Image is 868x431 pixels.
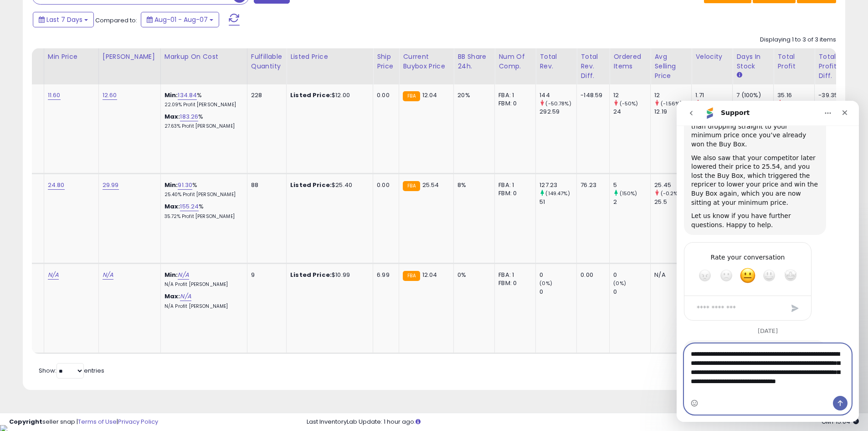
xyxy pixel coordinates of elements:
[498,271,529,279] div: FBA: 1
[180,292,191,301] a: N/A
[48,91,61,100] a: 11.60
[539,271,576,279] div: 0
[141,12,219,27] button: Aug-01 - Aug-07
[422,181,439,189] span: 25.54
[103,91,117,100] a: 12.60
[164,181,178,189] b: Min:
[164,181,240,198] div: %
[702,100,726,107] small: (-50.15%)
[654,181,691,189] div: 25.45
[457,181,488,189] div: 8%
[498,181,529,189] div: FBA: 1
[613,52,647,71] div: Ordered Items
[164,203,240,219] div: %
[613,288,650,296] div: 0
[39,366,104,375] span: Show: entries
[580,52,606,81] div: Total Rev. Diff.
[457,52,491,71] div: BB Share 24h.
[164,112,180,121] b: Max:
[539,108,576,116] div: 292.59
[777,91,814,99] div: 35.16
[422,270,437,279] span: 12.04
[613,181,650,189] div: 5
[498,99,529,108] div: FBM: 0
[164,281,240,288] p: N/A Profit [PERSON_NAME]
[164,270,178,279] b: Min:
[654,52,688,81] div: Avg Selling Price
[457,271,488,279] div: 0%
[654,91,691,99] div: 12
[620,100,638,107] small: (-50%)
[403,52,450,71] div: Current Buybox Price
[251,52,282,71] div: Fulfillable Quantity
[9,418,158,426] div: seller snap | |
[654,198,691,206] div: 25.5
[48,52,95,62] div: Min Price
[33,12,94,27] button: Last 7 Days
[422,91,437,99] span: 12.04
[498,52,532,71] div: Num of Comp.
[736,71,742,79] small: Days In Stock.
[403,181,420,191] small: FBA
[180,112,198,121] a: 183.26
[539,52,573,71] div: Total Rev.
[290,52,369,62] div: Listed Price
[613,91,650,99] div: 12
[78,417,117,426] a: Terms of Use
[9,417,42,426] strong: Copyright
[539,288,576,296] div: 0
[164,292,180,301] b: Max:
[539,91,576,99] div: 144
[818,52,841,81] div: Total Profit Diff.
[580,271,602,279] div: 0.00
[95,16,137,25] span: Compared to:
[180,202,199,211] a: 155.24
[164,202,180,211] b: Max:
[695,52,729,62] div: Velocity
[613,280,626,287] small: (0%)
[118,417,158,426] a: Privacy Policy
[498,91,529,99] div: FBA: 1
[154,15,208,24] span: Aug-01 - Aug-07
[164,91,240,108] div: %
[290,91,332,99] b: Listed Price:
[48,181,65,190] a: 24.80
[164,213,240,220] p: 35.72% Profit [PERSON_NAME]
[377,91,392,99] div: 0.00
[164,102,240,108] p: 22.09% Profit [PERSON_NAME]
[539,181,576,189] div: 127.23
[580,91,602,99] div: -148.59
[661,190,680,197] small: (-0.2%)
[377,181,392,189] div: 0.00
[377,52,395,71] div: Ship Price
[290,91,366,99] div: $12.00
[539,280,552,287] small: (0%)
[103,52,157,62] div: [PERSON_NAME]
[403,91,420,101] small: FBA
[164,303,240,310] p: N/A Profit [PERSON_NAME]
[178,270,189,280] a: N/A
[178,181,192,190] a: 91.30
[290,270,332,279] b: Listed Price:
[164,113,240,130] div: %
[164,123,240,130] p: 27.63% Profit [PERSON_NAME]
[736,52,770,71] div: Days In Stock
[48,270,59,280] a: N/A
[760,36,836,44] div: Displaying 1 to 3 of 3 items
[103,270,113,280] a: N/A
